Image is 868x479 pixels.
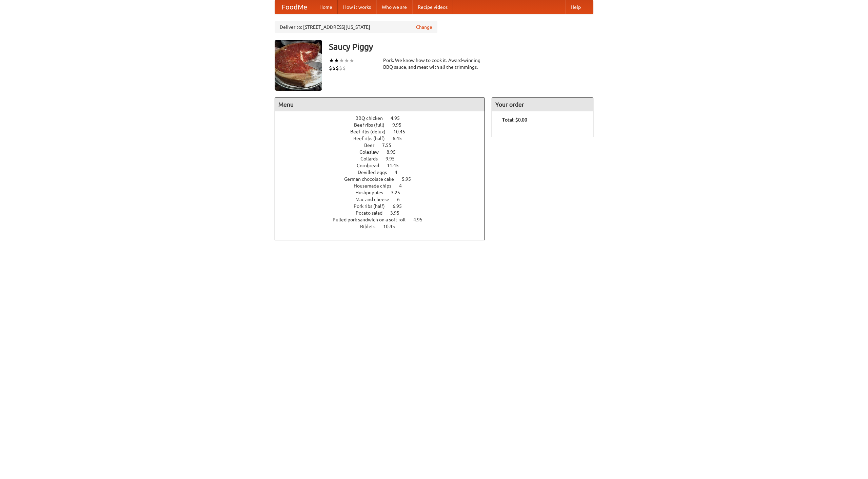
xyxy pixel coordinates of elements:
a: Hushpuppies 3.25 [355,190,413,195]
span: German chocolate cake [344,176,401,182]
li: ★ [339,57,344,64]
a: Beef ribs (half) 6.45 [353,136,414,141]
li: ★ [329,57,334,64]
span: Beef ribs (half) [353,136,392,141]
span: 11.45 [387,163,406,168]
a: Riblets 10.45 [360,224,408,229]
span: Beer [364,143,381,148]
a: Home [314,0,338,14]
span: 4 [395,170,404,175]
span: 4 [399,183,409,189]
a: Coleslaw 8.95 [359,149,408,155]
a: Devilled eggs 4 [358,170,410,175]
li: $ [332,64,336,72]
b: Total: $0.00 [502,117,527,123]
div: Deliver to: [STREET_ADDRESS][US_STATE] [275,21,437,33]
span: Collards [360,156,384,161]
span: 10.45 [393,129,412,134]
span: 3.25 [391,190,407,195]
img: angular.jpg [275,40,322,91]
a: BBQ chicken 4.95 [355,115,412,121]
li: $ [339,64,342,72]
span: 8.95 [387,149,402,155]
span: Devilled eggs [358,170,394,175]
a: Beef ribs (full) 9.95 [354,122,414,128]
span: 4.95 [391,115,407,121]
span: 6.95 [393,203,409,209]
span: Beef ribs (full) [354,122,391,128]
a: Pulled pork sandwich on a soft roll 4.95 [333,217,435,222]
h4: Menu [275,98,485,111]
a: Change [416,24,432,30]
a: Beef ribs (delux) 10.45 [350,129,418,134]
a: German chocolate cake 5.95 [344,176,423,182]
span: Coleslaw [359,149,386,155]
li: $ [336,64,339,72]
a: Help [565,0,586,14]
span: 5.95 [402,176,418,182]
span: Potato salad [356,210,389,216]
a: Potato salad 3.95 [356,210,412,216]
h3: Saucy Piggy [329,40,593,53]
span: 3.95 [390,210,406,216]
a: How it works [338,0,376,14]
span: Beef ribs (delux) [350,129,392,134]
h4: Your order [492,98,593,111]
span: 9.95 [386,156,401,161]
span: Pork ribs (half) [354,203,392,209]
a: Mac and cheese 6 [355,197,412,202]
li: ★ [344,57,349,64]
span: Pulled pork sandwich on a soft roll [333,217,412,222]
span: Mac and cheese [355,197,396,202]
a: FoodMe [275,0,314,14]
a: Pork ribs (half) 6.95 [354,203,414,209]
li: ★ [349,57,354,64]
span: 6 [397,197,407,202]
span: BBQ chicken [355,115,390,121]
span: 7.55 [382,143,398,148]
a: Cornbread 11.45 [357,163,411,168]
span: Housemade chips [354,183,398,189]
span: 10.45 [383,224,402,229]
span: 9.95 [392,122,408,128]
a: Beer 7.55 [364,143,404,148]
li: $ [342,64,346,72]
span: Hushpuppies [355,190,390,195]
li: $ [329,64,332,72]
span: Cornbread [357,163,386,168]
li: ★ [334,57,339,64]
div: Pork. We know how to cook it. Award-winning BBQ sauce, and meat with all the trimmings. [383,57,485,70]
a: Housemade chips 4 [354,183,414,189]
a: Recipe videos [412,0,453,14]
span: Riblets [360,224,382,229]
span: 4.95 [413,217,429,222]
a: Who we are [376,0,412,14]
a: Collards 9.95 [360,156,407,161]
span: 6.45 [393,136,409,141]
